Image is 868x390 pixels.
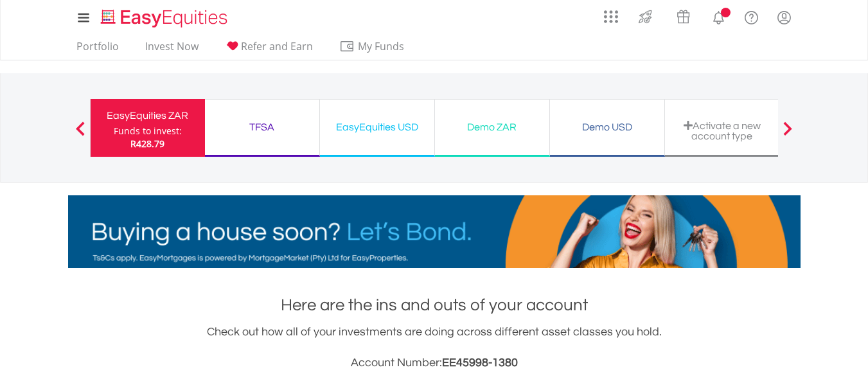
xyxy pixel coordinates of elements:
[213,118,312,136] div: TFSA
[140,40,204,60] a: Invest Now
[241,39,313,53] span: Refer and Earn
[98,107,197,125] div: EasyEquities ZAR
[664,3,702,27] a: Vouchers
[96,3,233,29] a: Home page
[443,118,542,136] div: Demo ZAR
[702,3,735,29] a: Notifications
[328,118,427,136] div: EasyEquities USD
[71,40,124,60] a: Portfolio
[558,118,657,136] div: Demo USD
[768,3,801,31] a: My Profile
[635,6,656,27] img: thrive-v2.svg
[220,40,318,60] a: Refer and Earn
[673,6,694,27] img: vouchers-v2.svg
[68,323,801,372] div: Check out how all of your investments are doing across different asset classes you hold.
[735,3,768,29] a: FAQ's and Support
[130,137,164,150] span: R428.79
[442,357,518,369] span: EE45998-1380
[98,8,233,29] img: EasyEquities_Logo.png
[114,125,182,137] div: Funds to invest:
[68,294,801,317] h1: Here are the ins and outs of your account
[339,38,423,55] span: My Funds
[596,3,626,24] a: AppsGrid
[68,195,801,268] img: EasyMortage Promotion Banner
[673,120,772,141] div: Activate a new account type
[604,10,618,24] img: grid-menu-icon.svg
[68,354,801,372] h3: Account Number:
